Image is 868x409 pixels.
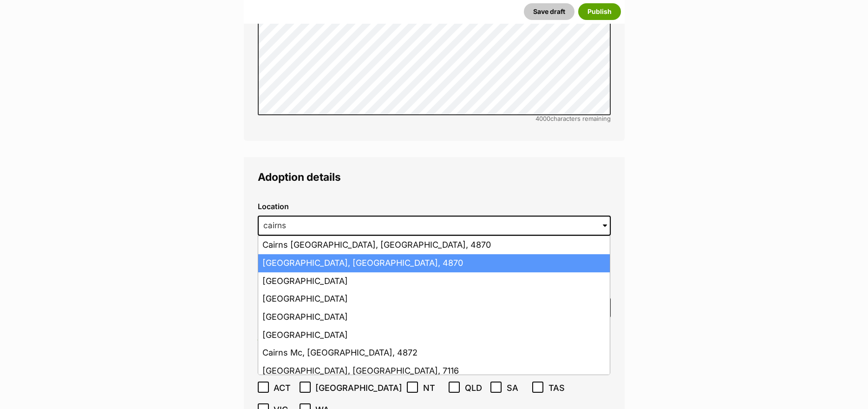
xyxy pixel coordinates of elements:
[258,236,610,254] li: Cairns [GEOGRAPHIC_DATA], [GEOGRAPHIC_DATA], 4870
[578,3,621,20] button: Publish
[535,115,550,122] span: 4000
[507,382,528,394] span: SA
[258,254,610,272] li: [GEOGRAPHIC_DATA], [GEOGRAPHIC_DATA], 4870
[258,308,610,326] li: [GEOGRAPHIC_DATA]
[258,344,610,362] li: Cairns Mc, [GEOGRAPHIC_DATA], 4872
[258,202,611,211] label: Location
[258,115,611,122] div: characters remaining
[315,382,402,394] span: [GEOGRAPHIC_DATA]
[548,382,569,394] span: TAS
[258,362,610,380] li: [GEOGRAPHIC_DATA], [GEOGRAPHIC_DATA], 7116
[524,3,574,20] button: Save draft
[423,382,444,394] span: NT
[465,382,486,394] span: QLD
[258,290,610,308] li: [GEOGRAPHIC_DATA]
[258,171,611,183] legend: Adoption details
[258,272,610,290] li: [GEOGRAPHIC_DATA]
[274,382,294,394] span: ACT
[258,326,610,344] li: [GEOGRAPHIC_DATA]
[258,216,611,236] input: Enter suburb or postcode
